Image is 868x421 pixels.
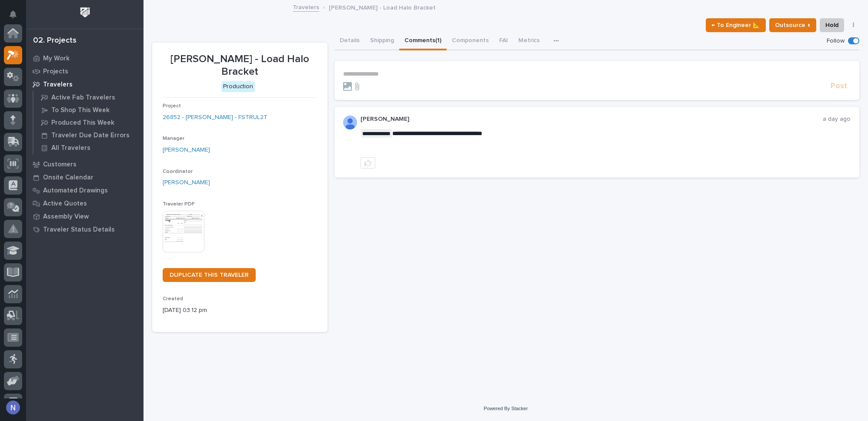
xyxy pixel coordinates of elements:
[43,161,77,169] p: Customers
[43,81,73,89] p: Travelers
[769,18,816,32] button: Outsource ↑
[43,55,70,63] p: My Work
[26,52,144,65] a: My Work
[820,18,844,32] button: Hold
[293,2,319,12] a: Travelers
[343,116,357,129] img: AOh14GjpcA6ydKGAvwfezp8OhN30Q3_1BHk5lQOeczEvCIoEuGETHm2tT-JUDAHyqffuBe4ae2BInEDZwLlH3tcCd_oYlV_i4...
[51,106,110,114] p: To Shop This Week
[26,184,144,197] a: Automated Drawings
[51,94,115,102] p: Active Fab Travelers
[4,5,22,23] button: Notifications
[26,78,144,91] a: Travelers
[43,187,108,195] p: Automated Drawings
[26,197,144,210] a: Active Quotes
[26,223,144,236] a: Traveler Status Details
[163,169,193,174] span: Coordinator
[51,119,114,127] p: Produced This Week
[831,81,847,91] span: Post
[361,157,375,169] button: like this post
[221,81,255,92] div: Production
[163,146,210,155] a: [PERSON_NAME]
[163,306,317,315] p: [DATE] 03:12 pm
[170,272,249,278] span: DUPLICATE THIS TRAVELER
[33,116,144,129] a: Produced This Week
[163,202,195,207] span: Traveler PDF
[706,18,766,32] button: ← To Engineer 📐
[163,103,181,109] span: Project
[823,116,851,123] p: a day ago
[775,20,811,30] span: Outsource ↑
[33,129,144,141] a: Traveler Due Date Errors
[163,268,256,282] a: DUPLICATE THIS TRAVELER
[33,104,144,116] a: To Shop This Week
[51,144,90,152] p: All Travelers
[711,20,760,30] span: ← To Engineer 📐
[26,210,144,223] a: Assembly View
[163,113,267,122] a: 26852 - [PERSON_NAME] - FSTRUL2T
[163,296,183,302] span: Created
[33,142,144,154] a: All Travelers
[513,32,545,50] button: Metrics
[484,406,527,411] a: Powered By Stacker
[447,32,494,50] button: Components
[77,4,93,20] img: Workspace Logo
[334,32,365,50] button: Details
[33,91,144,103] a: Active Fab Travelers
[4,398,22,417] button: users-avatar
[361,116,823,123] p: [PERSON_NAME]
[43,200,87,208] p: Active Quotes
[163,53,317,78] p: [PERSON_NAME] - Load Halo Bracket
[33,36,77,46] div: 02. Projects
[26,171,144,184] a: Onsite Calendar
[825,20,838,30] span: Hold
[43,174,93,182] p: Onsite Calendar
[827,37,845,45] p: Follow
[43,68,68,76] p: Projects
[26,65,144,78] a: Projects
[11,10,22,24] div: Notifications
[399,32,447,50] button: Comments (1)
[365,32,399,50] button: Shipping
[827,81,851,91] button: Post
[494,32,513,50] button: FAI
[26,158,144,171] a: Customers
[51,132,130,139] p: Traveler Due Date Errors
[163,178,210,187] a: [PERSON_NAME]
[43,226,115,234] p: Traveler Status Details
[329,2,436,12] p: [PERSON_NAME] - Load Halo Bracket
[43,213,89,221] p: Assembly View
[163,136,184,141] span: Manager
